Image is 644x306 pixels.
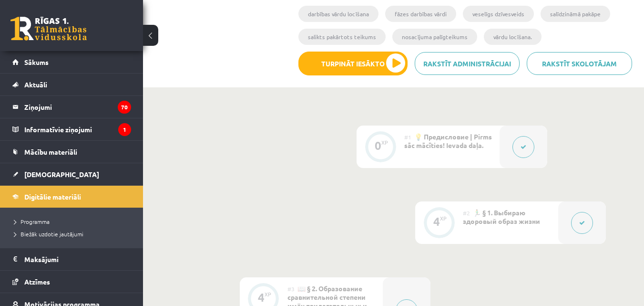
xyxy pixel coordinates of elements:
[385,6,456,22] li: fāzes darbības vārdi
[14,230,83,238] span: Biežāk uzdotie jautājumi
[375,141,381,150] div: 0
[433,217,440,226] div: 4
[463,209,470,217] span: #2
[12,96,131,118] a: Ziņojumi70
[24,80,47,89] span: Aktuāli
[118,123,131,136] i: 1
[265,292,271,297] div: XP
[14,218,50,225] span: Programma
[24,148,77,156] span: Mācību materiāli
[118,101,131,114] i: 70
[463,6,534,22] li: veselīgs dzīvesveids
[298,6,378,22] li: darbības vārdu locīšana
[14,217,133,226] a: Programma
[24,170,99,179] span: [DEMOGRAPHIC_DATA]
[24,118,131,140] legend: Informatīvie ziņojumi
[12,74,131,95] a: Aktuāli
[527,52,632,75] a: Rakstīt skolotājam
[440,216,447,221] div: XP
[14,230,133,238] a: Biežāk uzdotie jautājumi
[24,192,81,201] span: Digitālie materiāli
[10,17,87,41] a: Rīgas 1. Tālmācības vidusskola
[24,248,131,270] legend: Maksājumi
[463,208,540,225] span: 🏃‍♂️ § 1. Выбираю здоровый образ жизни
[12,186,131,208] a: Digitālie materiāli
[541,6,610,22] li: salīdzināmā pakāpe
[392,29,477,45] li: nosacījuma palīgteikums
[24,58,49,66] span: Sākums
[12,118,131,140] a: Informatīvie ziņojumi1
[12,163,131,185] a: [DEMOGRAPHIC_DATA]
[12,51,131,73] a: Sākums
[12,271,131,293] a: Atzīmes
[298,52,408,75] button: Turpināt iesākto
[415,52,520,75] a: Rakstīt administrācijai
[24,96,131,118] legend: Ziņojumi
[258,293,265,302] div: 4
[12,141,131,163] a: Mācību materiāli
[24,277,50,286] span: Atzīmes
[287,285,295,293] span: #3
[404,133,411,141] span: #1
[484,29,542,45] li: vārdu locīšana.
[298,29,386,45] li: salikts pakārtots teikums
[404,132,492,149] span: 💡 Предисловие | Pirms sāc mācīties! Ievada daļa.
[12,248,131,270] a: Maksājumi
[381,140,388,145] div: XP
